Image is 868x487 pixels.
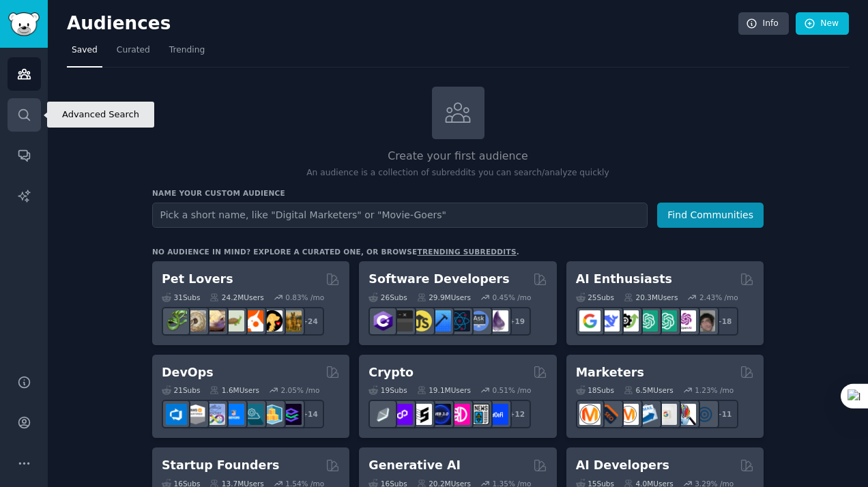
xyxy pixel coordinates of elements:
div: + 24 [295,307,324,336]
img: software [392,310,413,331]
img: Emailmarketing [637,404,658,425]
img: bigseo [598,404,620,425]
div: 0.45 % /mo [493,293,532,302]
div: 0.83 % /mo [285,293,324,302]
h2: Crypto [368,364,414,381]
div: 29.9M Users [417,293,471,302]
a: Trending [164,40,209,68]
img: web3 [430,404,451,425]
img: platformengineering [242,404,263,425]
img: azuredevops [166,404,187,425]
img: GummySearch logo [8,12,40,36]
div: 26 Sub s [368,293,407,302]
a: trending subreddits [417,248,516,256]
div: + 19 [502,307,531,336]
img: OnlineMarketing [694,404,715,425]
img: googleads [656,404,677,425]
img: content_marketing [579,404,601,425]
img: DevOpsLinks [223,404,244,425]
h2: DevOps [162,364,214,381]
a: Info [738,12,789,35]
img: OpenAIDev [675,310,696,331]
a: Curated [112,40,155,68]
div: 18 Sub s [576,385,614,395]
input: Pick a short name, like "Digital Marketers" or "Movie-Goers" [152,203,648,228]
div: + 18 [710,307,738,336]
div: 19.1M Users [417,385,471,395]
h2: Generative AI [368,457,461,474]
div: 2.43 % /mo [699,293,738,302]
div: + 12 [502,400,531,428]
img: turtle [223,310,244,331]
h2: AI Developers [576,457,669,474]
h2: AI Enthusiasts [576,271,672,288]
img: AWS_Certified_Experts [185,404,206,425]
div: 31 Sub s [162,293,200,302]
button: Find Communities [657,203,764,228]
div: 1.6M Users [209,385,259,395]
div: + 11 [710,400,738,428]
img: GoogleGeminiAI [579,310,601,331]
img: aws_cdk [261,404,283,425]
img: ballpython [185,310,206,331]
a: New [796,12,849,35]
img: ethfinance [373,404,394,425]
img: herpetology [166,310,187,331]
img: defiblockchain [449,404,470,425]
div: 21 Sub s [162,385,200,395]
h3: Name your custom audience [152,188,764,198]
img: dogbreed [280,310,302,331]
div: 6.5M Users [624,385,674,395]
span: Curated [117,44,150,57]
img: ethstaker [411,404,432,425]
div: 0.51 % /mo [493,385,532,395]
img: chatgpt_promptDesign [637,310,658,331]
img: leopardgeckos [204,310,225,331]
img: Docker_DevOps [204,404,225,425]
div: 25 Sub s [576,293,614,302]
img: reactnative [449,310,470,331]
img: learnjavascript [411,310,432,331]
h2: Create your first audience [152,148,764,165]
img: elixir [487,310,508,331]
img: defi_ [487,404,508,425]
div: No audience in mind? Explore a curated one, or browse . [152,247,519,256]
img: ArtificalIntelligence [694,310,715,331]
img: iOSProgramming [430,310,451,331]
img: AskComputerScience [468,310,489,331]
img: 0xPolygon [392,404,413,425]
span: Trending [169,44,205,57]
img: chatgpt_prompts_ [656,310,677,331]
img: AskMarketing [618,404,639,425]
div: 20.3M Users [624,293,678,302]
div: 19 Sub s [368,385,407,395]
h2: Marketers [576,364,644,381]
span: Saved [72,44,98,57]
h2: Startup Founders [162,457,279,474]
p: An audience is a collection of subreddits you can search/analyze quickly [152,167,764,179]
img: PetAdvice [261,310,283,331]
h2: Audiences [67,13,738,35]
img: DeepSeek [598,310,620,331]
div: 2.05 % /mo [281,385,320,395]
img: AItoolsCatalog [618,310,639,331]
div: + 14 [295,400,324,428]
img: cockatiel [242,310,263,331]
img: CryptoNews [468,404,489,425]
h2: Pet Lovers [162,271,233,288]
div: 24.2M Users [209,293,263,302]
a: Saved [67,40,102,68]
h2: Software Developers [368,271,509,288]
img: PlatformEngineers [280,404,302,425]
img: MarketingResearch [675,404,696,425]
img: csharp [373,310,394,331]
div: 1.23 % /mo [695,385,734,395]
